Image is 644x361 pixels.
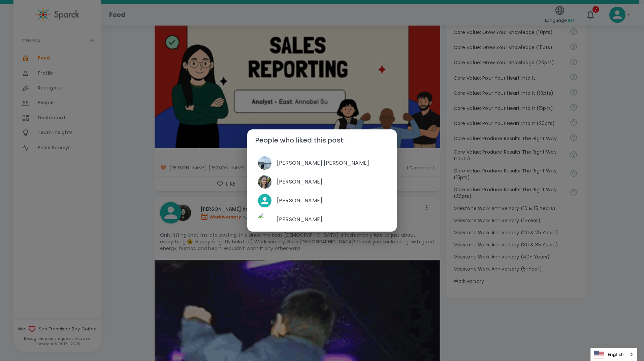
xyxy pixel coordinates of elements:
[253,191,391,210] div: [PERSON_NAME]
[590,348,637,361] aside: Language selected: English
[253,210,391,229] div: Picture of David Gutierrez[PERSON_NAME]
[277,178,386,186] span: [PERSON_NAME]
[258,175,271,189] img: Picture of Mackenzie Vega
[247,129,397,151] h2: People who liked this post:
[253,172,391,191] div: Picture of Mackenzie Vega[PERSON_NAME]
[253,154,391,172] div: Picture of Anna Belle Heredia[PERSON_NAME] [PERSON_NAME]
[277,215,386,224] span: [PERSON_NAME]
[258,213,271,226] img: Picture of David Gutierrez
[258,156,271,170] img: Picture of Anna Belle Heredia
[591,348,637,361] a: English
[277,159,386,167] span: [PERSON_NAME] [PERSON_NAME]
[277,197,386,205] span: [PERSON_NAME]
[590,348,637,361] div: Language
